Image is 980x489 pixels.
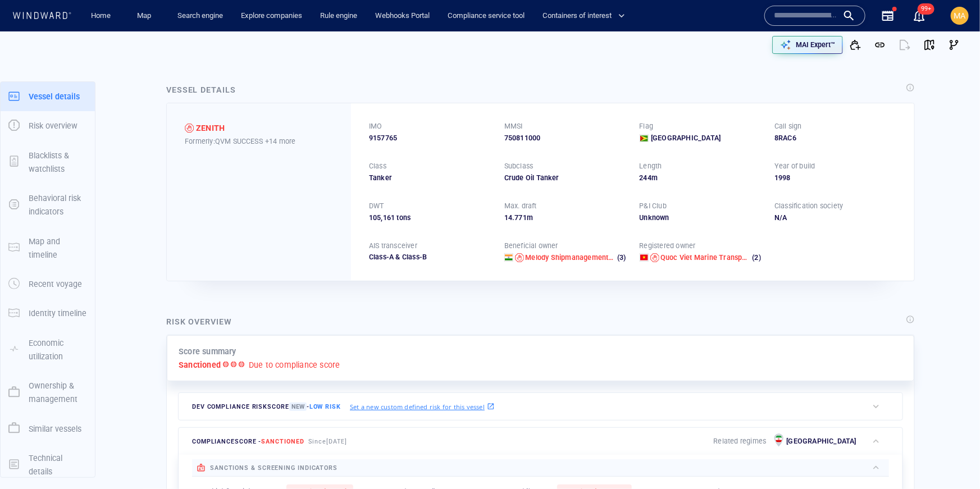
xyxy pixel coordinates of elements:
p: Set a new custom defined risk for this vessel [350,402,485,412]
p: Year of build [774,161,815,171]
p: [GEOGRAPHIC_DATA] [787,436,856,446]
div: Tanker [369,173,491,183]
p: Sanctioned [179,358,221,372]
p: Identity timeline [29,307,86,320]
p: Classification society [774,201,843,211]
div: Sanctioned [185,124,194,132]
button: Economic utilization [1,328,95,372]
span: & [396,253,400,261]
a: Webhooks Portal [371,6,434,26]
p: Max. draft [504,201,537,211]
a: Search engine [173,6,227,26]
a: Behavioral risk indicators [1,199,95,210]
div: Formerly: QVM SUCCESS [185,135,333,147]
button: Technical details [1,444,95,487]
p: Ownership & management [29,379,87,406]
a: Map and timeline [1,242,95,253]
p: IMO [369,121,382,131]
span: sanctions & screening indicators [210,464,338,472]
button: Visual Link Analysis [942,33,967,57]
button: Home [83,6,119,26]
p: Blacklists & watchlists [29,149,87,176]
button: Risk overview [1,111,95,140]
span: 771 [514,213,527,222]
p: Risk overview [29,119,78,132]
span: 244 [640,173,652,182]
p: Technical details [29,451,87,479]
span: 14 [504,213,512,222]
span: Containers of interest [543,10,625,22]
span: . [512,213,514,222]
p: P&I Club [640,201,667,211]
button: Map and timeline [1,227,95,270]
button: Behavioral risk indicators [1,184,95,227]
button: MAI Expert™ [772,36,843,54]
p: Beneficial owner [504,241,558,251]
span: Quoc Viet Marine Transport Jsc [660,253,765,262]
div: Vessel details [166,83,236,97]
span: m [527,213,533,222]
a: Set a new custom defined risk for this vessel [350,400,495,413]
span: Low risk [309,403,341,410]
a: 99+ [910,7,928,25]
button: View on map [917,33,942,57]
div: Notification center [913,9,926,22]
button: Recent voyage [1,269,95,299]
span: Sanctioned [261,438,304,445]
div: 750811000 [504,133,626,143]
a: Home [87,6,116,26]
p: Score summary [179,345,236,358]
span: Dev Compliance risk score - [192,403,341,411]
a: Risk overview [1,120,95,131]
span: m [651,173,658,182]
p: Recent voyage [29,277,82,291]
a: Technical details [1,459,95,469]
span: New [289,403,307,411]
button: Similar vessels [1,414,95,444]
span: Melody Shipmanagement Private Limited [525,253,659,262]
a: Compliance service tool [443,6,529,26]
span: (2) [750,253,761,263]
span: Class-B [394,253,427,261]
div: 8RAC6 [774,133,896,143]
p: Subclass [504,161,534,171]
button: Containers of interest [538,6,635,26]
a: Explore companies [236,6,307,26]
p: Class [369,161,386,171]
button: Ownership & management [1,371,95,414]
p: MAI Expert™ [796,40,835,50]
span: MA [954,11,966,20]
p: Vessel details [29,90,80,103]
p: Call sign [774,121,802,131]
p: Map and timeline [29,235,87,262]
button: MA [949,4,971,27]
a: Rule engine [316,6,362,26]
p: Similar vessels [29,422,81,436]
p: Economic utilization [29,336,87,364]
span: ZENITH [196,121,225,135]
a: Similar vessels [1,423,95,433]
a: Quoc Viet Marine Transport Jsc (2) [660,253,761,263]
span: Since [DATE] [309,438,348,445]
a: Economic utilization [1,344,95,354]
a: Ownership & management [1,387,95,397]
a: Vessel details [1,90,95,101]
button: Map [128,6,164,26]
a: Blacklists & watchlists [1,156,95,167]
span: compliance score - [192,438,304,445]
button: Blacklists & watchlists [1,141,95,184]
p: DWT [369,201,384,211]
p: Registered owner [640,241,696,251]
div: Risk overview [166,315,232,328]
a: Melody Shipmanagement Private Limited (3) [525,253,626,263]
div: N/A [774,213,896,223]
p: Due to compliance score [249,358,340,372]
p: Related regimes [714,436,767,446]
div: 105,161 tons [369,213,491,223]
button: Add to vessel list [843,33,868,57]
